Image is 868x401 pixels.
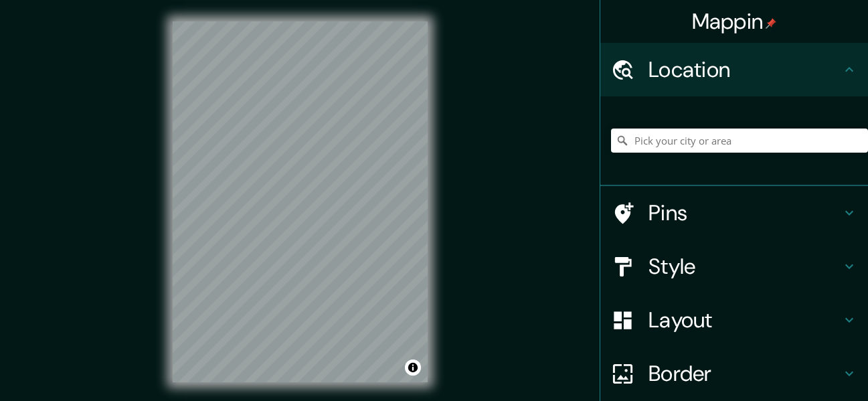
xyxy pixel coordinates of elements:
[600,43,868,96] div: Location
[648,199,841,226] h4: Pins
[600,240,868,293] div: Style
[692,8,777,35] h4: Mappin
[600,293,868,347] div: Layout
[600,347,868,400] div: Border
[766,18,776,29] img: pin-icon.png
[648,56,841,83] h4: Location
[600,186,868,240] div: Pins
[405,359,421,376] button: Toggle attribution
[611,129,868,153] input: Pick your city or area
[648,253,841,280] h4: Style
[648,360,841,387] h4: Border
[648,307,841,333] h4: Layout
[173,21,428,382] canvas: Map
